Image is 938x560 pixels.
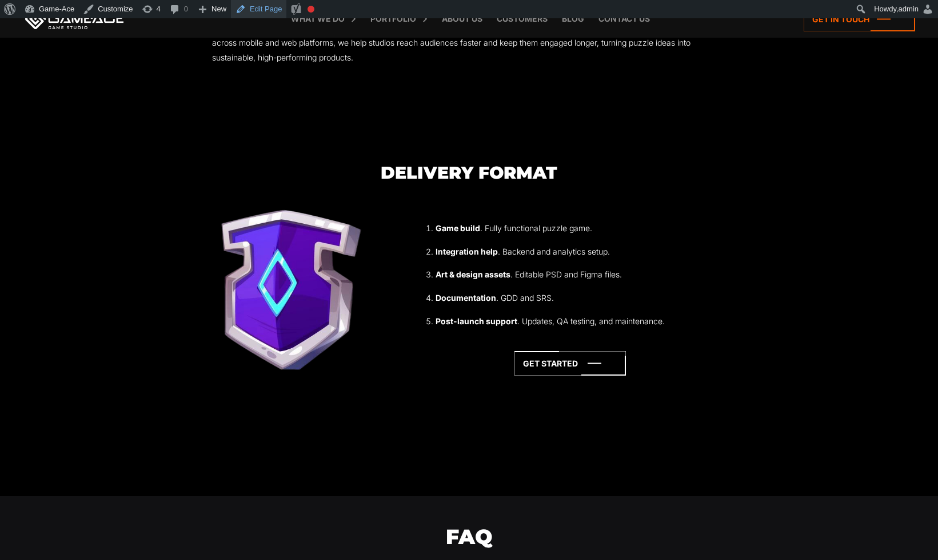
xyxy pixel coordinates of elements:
li: . Backend and analytics setup. [436,244,723,259]
div: Focus keyphrase not set [308,6,314,13]
a: Get in touch [804,7,915,31]
li: . Editable PSD and Figma files. [436,267,723,282]
a: Get started [514,351,626,376]
img: Puzzle games delivery format [165,195,418,402]
h3: Delivery format [165,163,773,182]
strong: Integration help [436,247,498,256]
span: admin [899,5,919,13]
p: Our workflow is built around real testing and steady refinement, so every release is guided by fa... [212,21,727,65]
strong: Game build [436,223,480,233]
li: . Updates, QA testing, and maintenance. [436,314,723,329]
strong: Art & design assets [436,269,510,279]
li: . Fully functional puzzle game. [436,221,723,236]
strong: Post-launch support [436,316,517,326]
strong: Documentation [436,293,496,303]
li: . GDD and SRS. [436,291,723,305]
